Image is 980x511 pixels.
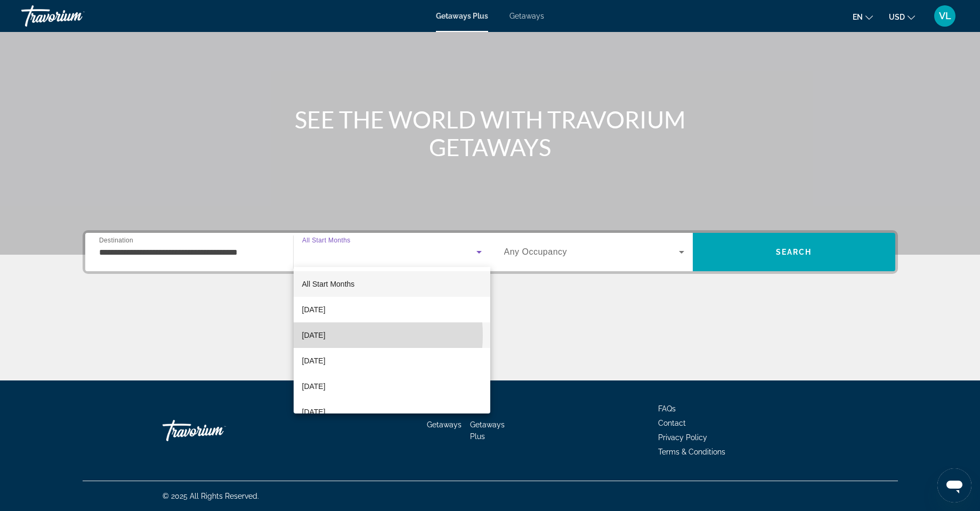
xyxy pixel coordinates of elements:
span: [DATE] [302,329,326,342]
span: [DATE] [302,303,326,316]
span: All Start Months [302,280,355,288]
iframe: Button to launch messaging window [937,468,971,502]
span: [DATE] [302,354,326,367]
span: [DATE] [302,380,326,393]
span: [DATE] [302,405,326,418]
